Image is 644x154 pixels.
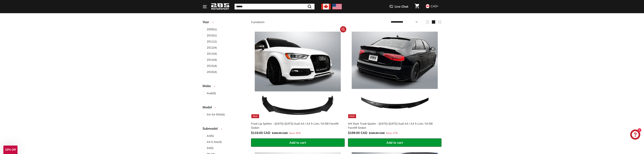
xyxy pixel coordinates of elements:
[386,131,398,135] span: Save 17%
[272,132,288,135] span: $160.00 CAD
[207,58,213,61] span: 2014
[251,114,259,118] div: Sale
[207,64,217,68] span: (4)
[207,33,217,37] span: (1)
[289,141,306,145] span: Add to cart
[5,148,16,151] span: 10% Off
[207,27,217,31] span: (1)
[207,45,217,50] span: (4)
[207,64,213,67] span: 2015
[207,58,217,62] span: (4)
[348,138,442,147] button: Add to cart
[251,122,341,130] div: Front Lip Splitter - [DATE]-[DATE] Audi A4 / A4 S-Line / S4 B8 Facelift Sedan
[207,134,210,137] span: A4
[348,28,442,138] a: Sale M4 Style Trunk Spoiler - [DATE]-[DATE] Audi A4 / A4 S-Line / S4 B8 Facelift Sedan Save 17%
[348,131,367,135] span: $199.00 CAD
[207,140,222,144] span: (4)
[203,19,246,27] button: Year
[207,140,218,144] span: A4 S-line
[207,91,213,95] span: Audi
[251,131,270,135] span: $119.00 CAD
[289,131,301,135] span: Save 26%
[251,138,345,147] button: Add to cart
[386,141,403,145] span: Add to cart
[203,105,214,110] span: Model
[348,122,438,130] div: M4 Style Trunk Spoiler - [DATE]-[DATE] Audi A4 / A4 S-Line / S4 B8 Facelift Sedan
[207,46,213,49] span: 2012
[207,52,217,56] span: (4)
[207,39,217,43] span: (1)
[203,104,246,112] button: Model
[413,1,421,12] a: Cart
[431,4,437,8] span: CAD
[203,20,212,25] span: Year
[251,28,345,138] a: Sale Front Lip Splitter - [DATE]-[DATE] Audi A4 / A4 S-Line / S4 B8 Facelift Sedan Save 26%
[211,3,229,11] img: Logo_285_Motorsport_areodynamics_components
[235,4,315,9] input: Search
[203,82,246,91] button: Make
[395,4,408,9] span: Live Chat
[207,70,213,74] span: 2016
[207,113,221,116] span: A4-S4-RS4
[207,70,217,74] span: (4)
[207,134,214,138] span: (5)
[207,34,213,37] span: 2010
[207,112,225,116] span: (5)
[3,146,18,154] div: 10% Off
[251,20,346,24] div: 5 products
[207,28,213,31] span: 2009
[203,126,220,131] span: Submodel
[207,146,213,150] span: (5)
[207,52,213,55] span: 2013
[203,84,213,88] span: Make
[385,2,413,11] button: Live Chat
[203,125,246,134] button: Submodel
[348,114,356,118] div: Sale
[207,40,213,43] span: 2011
[207,146,210,150] span: S4
[207,91,216,95] span: (5)
[369,132,385,135] span: $240.00 CAD
[629,129,641,140] inbox-online-store-chat: Shopify online store chat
